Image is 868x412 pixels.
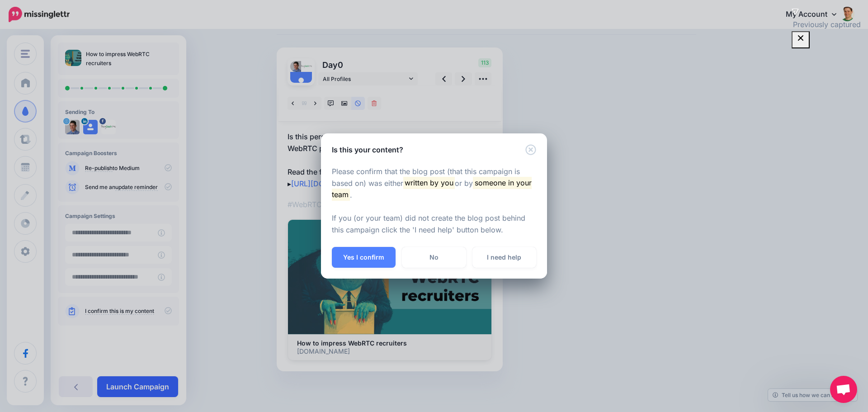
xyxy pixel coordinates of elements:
[472,247,536,268] a: I need help
[332,247,396,268] button: Yes I confirm
[332,177,532,200] mark: someone in your team
[332,166,536,237] p: Please confirm that the blog post (that this campaign is based on) was either or by . If you (or ...
[332,144,403,155] h5: Is this your content?
[525,144,536,156] button: Close
[402,247,466,268] a: No
[403,177,455,189] mark: written by you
